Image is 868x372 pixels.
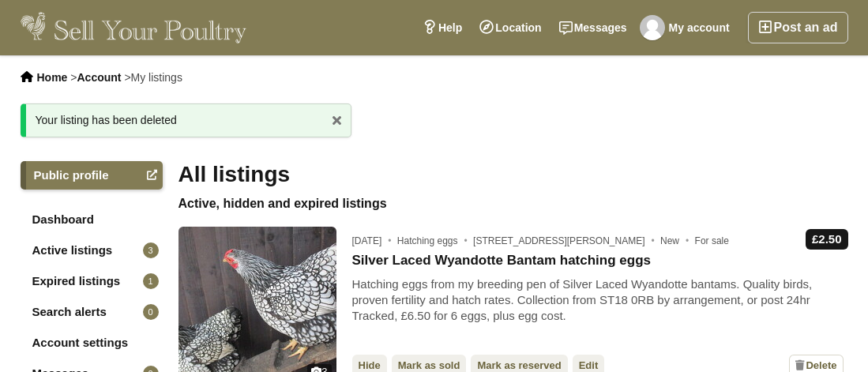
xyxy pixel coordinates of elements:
[21,298,163,326] a: Search alerts0
[143,273,159,289] span: 1
[124,71,182,84] li: >
[806,229,848,250] div: £2.50
[21,103,351,137] div: Your listing has been deleted
[77,71,121,84] a: Account
[325,108,349,132] a: x
[21,205,163,234] a: Dashboard
[473,235,658,246] span: [STREET_ADDRESS][PERSON_NAME]
[352,253,652,269] a: Silver Laced Wyandotte Bantam hatching eggs
[748,12,848,43] a: Post an ad
[397,235,471,246] span: Hatching eggs
[143,242,159,258] span: 3
[695,235,729,246] span: For sale
[37,71,68,84] a: Home
[550,12,636,43] a: Messages
[178,161,848,188] h1: All listings
[640,15,665,40] img: Carol Connor
[636,12,738,43] a: My account
[21,161,163,190] a: Public profile
[21,329,163,357] a: Account settings
[352,276,848,324] div: Hatching eggs from my breeding pen of Silver Laced Wyandotte bantams. Quality birds, proven ferti...
[471,12,550,43] a: Location
[131,71,182,84] span: My listings
[143,304,159,320] span: 0
[21,267,163,295] a: Expired listings1
[414,12,471,43] a: Help
[352,235,395,246] span: [DATE]
[660,235,692,246] span: New
[178,196,848,211] h2: Active, hidden and expired listings
[70,71,121,84] li: >
[21,236,163,265] a: Active listings3
[21,12,247,43] img: Sell Your Poultry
